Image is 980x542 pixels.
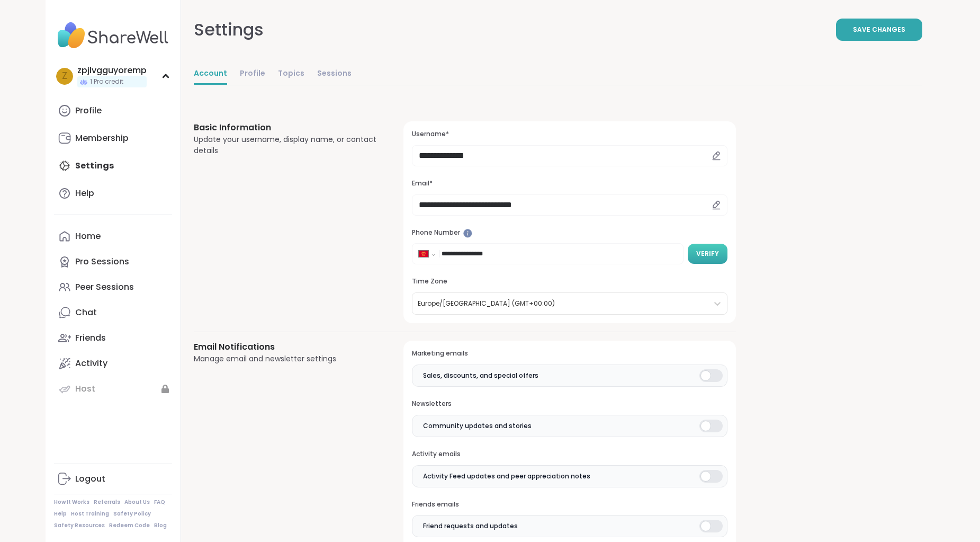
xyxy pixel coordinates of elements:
[71,510,109,518] a: Host Training
[75,281,134,293] div: Peer Sessions
[423,371,538,380] span: Sales, discounts, and special offers
[75,307,97,318] div: Chat
[412,399,727,408] h3: Newsletters
[94,499,120,506] a: Referrals
[194,121,379,134] h3: Basic Information
[412,450,727,459] h3: Activity emails
[412,228,727,237] h3: Phone Number
[194,353,379,365] div: Manage email and newsletter settings
[194,341,379,353] h3: Email Notifications
[412,130,727,139] h3: Username*
[75,105,102,117] div: Profile
[75,132,129,144] div: Membership
[54,376,172,402] a: Host
[278,64,304,85] a: Topics
[54,224,172,249] a: Home
[696,249,719,259] span: Verify
[62,69,67,83] span: z
[90,77,123,86] span: 1 Pro credit
[75,332,106,344] div: Friends
[77,65,147,76] div: zpjlvgguyoremp
[194,64,227,85] a: Account
[75,188,94,199] div: Help
[54,466,172,492] a: Logout
[75,383,95,395] div: Host
[54,249,172,274] a: Pro Sessions
[113,510,151,518] a: Safety Policy
[54,499,89,506] a: How It Works
[75,473,105,485] div: Logout
[240,64,265,85] a: Profile
[853,25,905,34] span: Save Changes
[109,522,150,529] a: Redeem Code
[54,351,172,376] a: Activity
[423,472,590,481] span: Activity Feed updates and peer appreciation notes
[75,256,129,268] div: Pro Sessions
[75,230,101,242] div: Home
[154,499,165,506] a: FAQ
[54,510,67,518] a: Help
[75,358,107,369] div: Activity
[412,500,727,509] h3: Friends emails
[154,522,167,529] a: Blog
[194,17,264,42] div: Settings
[54,274,172,300] a: Peer Sessions
[54,126,172,151] a: Membership
[688,244,727,264] button: Verify
[54,300,172,325] a: Chat
[54,17,172,54] img: ShareWell Nav Logo
[54,325,172,351] a: Friends
[423,421,532,431] span: Community updates and stories
[412,179,727,188] h3: Email*
[124,499,150,506] a: About Us
[423,521,518,531] span: Friend requests and updates
[836,19,922,41] button: Save Changes
[54,181,172,206] a: Help
[54,98,172,123] a: Profile
[412,277,727,286] h3: Time Zone
[194,134,379,156] div: Update your username, display name, or contact details
[317,64,352,85] a: Sessions
[412,349,727,358] h3: Marketing emails
[54,522,105,529] a: Safety Resources
[463,229,472,238] iframe: Spotlight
